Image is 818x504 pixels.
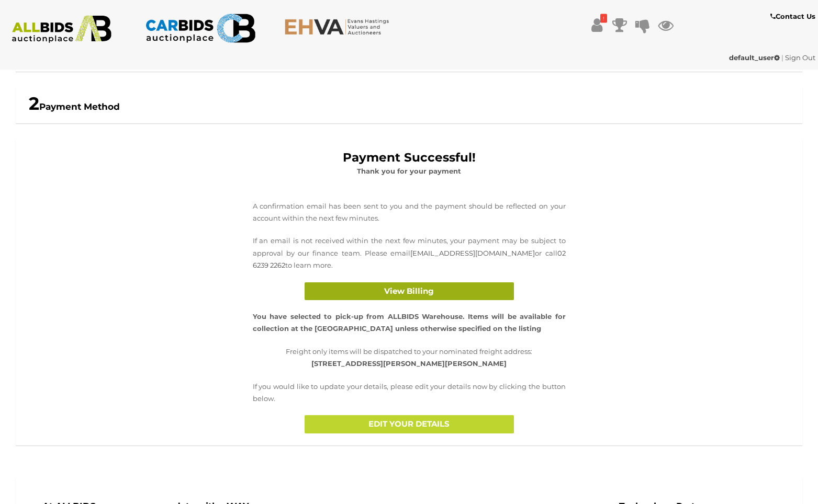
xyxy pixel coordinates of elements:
a: EDIT YOUR DETAILS [253,415,566,433]
b: Payment Method [29,101,120,112]
img: ALLBIDS.com.au [6,16,117,43]
strong: [STREET_ADDRESS][PERSON_NAME][PERSON_NAME] [311,359,507,368]
p: If an email is not received within the next few minutes, your payment may be subject to approval ... [253,235,566,271]
strong: default_user [729,53,780,62]
a: View Billing [253,282,566,301]
a: Contact Us [770,10,818,22]
p: If you would like to update your details, please edit your details now by clicking the button below. [253,381,566,405]
p: A confirmation email has been sent to you and the payment should be reflected on your account wit... [253,200,566,225]
a: default_user [729,53,781,62]
span: 2 [29,93,39,114]
p: Freight only items will be dispatched to your nominated freight address: [253,346,566,370]
b: Thank you for your payment [357,167,461,175]
button: EDIT YOUR DETAILS [305,415,514,433]
a: Sign Out [785,53,815,62]
span: | [781,53,783,62]
img: CARBIDS.com.au [145,10,256,47]
b: Payment Successful! [343,150,476,165]
b: Contact Us [770,12,815,20]
a: [EMAIL_ADDRESS][DOMAIN_NAME] [410,249,535,257]
button: View Billing [305,282,514,301]
i: ! [600,14,607,23]
b: You have selected to pick-up from ALLBIDS Warehouse. Items will be available for collection at th... [253,312,566,333]
img: EHVA.com.au [284,18,395,36]
a: ! [589,16,604,35]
